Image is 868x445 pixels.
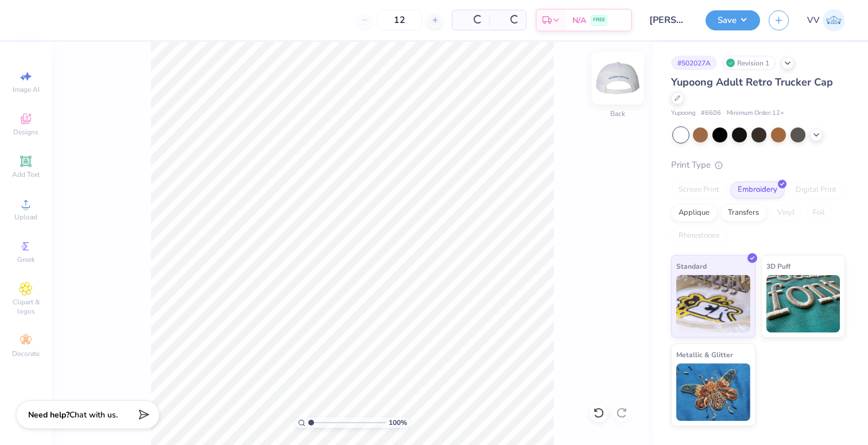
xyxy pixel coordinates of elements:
span: Add Text [12,170,40,179]
div: Digital Print [788,181,844,199]
span: Upload [14,212,37,222]
div: Revision 1 [723,56,776,70]
span: Chat with us. [69,409,118,420]
div: Vinyl [770,204,802,222]
span: VV [807,14,820,27]
span: 3D Puff [766,260,790,272]
span: FREE [593,16,605,24]
div: Rhinestones [671,227,727,245]
img: Back [595,55,641,101]
button: Save [706,10,760,30]
span: Yupoong [671,109,695,118]
span: Image AI [13,85,40,94]
strong: Need help? [28,409,69,420]
span: 100 % [389,417,407,428]
img: Via Villanueva [823,9,845,32]
img: 3D Puff [766,275,840,332]
div: Print Type [671,158,845,172]
div: Transfers [720,204,766,222]
a: VV [807,9,845,32]
span: Metallic & Glitter [676,349,733,361]
div: Screen Print [671,181,727,199]
div: Embroidery [730,181,785,199]
span: Yupoong Adult Retro Trucker Cap [671,75,833,89]
span: N/A [572,14,586,26]
span: Standard [676,260,707,272]
div: Applique [671,204,717,222]
span: Greek [17,255,35,264]
div: Back [610,109,625,119]
span: Minimum Order: 12 + [727,109,784,118]
div: Foil [805,204,832,222]
img: Metallic & Glitter [676,363,750,421]
input: – – [377,10,422,30]
input: Untitled Design [641,9,697,32]
span: Decorate [12,349,40,358]
span: Clipart & logos [6,297,46,316]
span: Designs [13,127,38,137]
div: # 502027A [671,56,717,70]
img: Standard [676,275,750,332]
span: # 6606 [701,109,721,118]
